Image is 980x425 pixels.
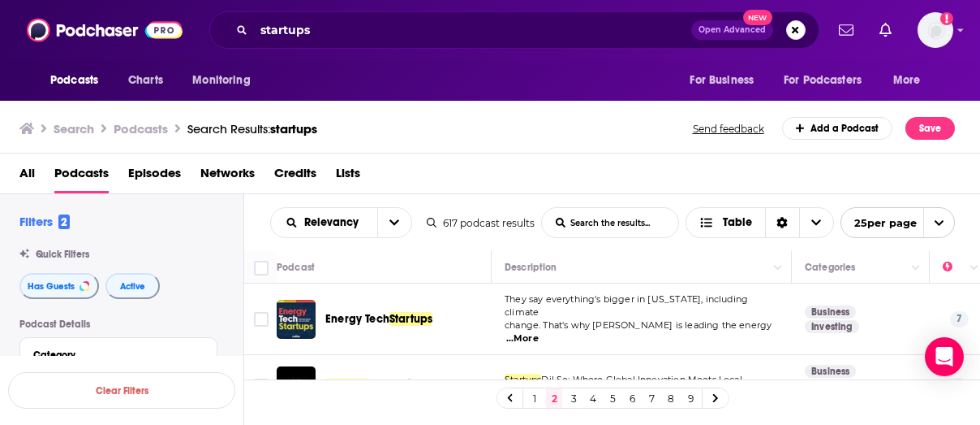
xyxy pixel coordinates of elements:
[28,282,75,291] span: Has Guests
[805,365,856,378] a: Business
[54,121,94,137] h3: Search
[541,374,741,385] span: Dil Se: Where Global Innovation Meets Local
[192,69,250,92] span: Monitoring
[686,207,834,238] button: Choose View
[50,69,98,92] span: Podcasts
[743,10,772,25] span: New
[723,217,752,228] span: Table
[187,121,317,137] div: Search Results:
[389,312,432,326] span: Startups
[200,160,255,193] a: Networks
[270,207,412,238] h2: Choose List sort
[805,320,859,333] a: Investing
[325,379,368,392] span: Startups
[58,215,70,229] span: 2
[8,372,235,409] button: Clear Filters
[36,249,89,260] span: Quick Filters
[873,16,898,44] a: Show notifications dropdown
[19,319,217,330] p: Podcast Details
[698,26,766,34] span: Open Advanced
[663,388,679,408] a: 8
[274,160,316,193] a: Credits
[271,217,377,228] button: open menu
[805,306,856,319] a: Business
[39,65,119,96] button: open menu
[505,319,772,331] span: change. That's why [PERSON_NAME] is leading the energy
[505,293,748,318] span: They say everything's bigger in [US_STATE], including climate
[527,388,543,408] a: 1
[128,160,181,193] a: Episodes
[118,65,173,96] a: Charts
[691,20,773,40] button: Open AdvancedNew
[325,311,432,327] a: Energy TechStartups
[254,17,691,43] input: Search podcasts, credits, & more...
[187,121,317,137] a: Search Results:startups
[943,258,965,277] div: Power Score
[277,300,316,339] img: Energy Tech Startups
[368,379,415,392] span: Dil Se 🎙️
[643,388,660,408] a: 7
[505,258,557,277] div: Description
[506,332,539,345] span: ...More
[33,349,193,361] div: Category
[270,121,317,137] span: startups
[120,282,145,291] span: Active
[209,11,819,49] div: Search podcasts, credits, & more...
[782,117,893,140] a: Add a Podcast
[254,312,269,327] span: Toggle select row
[325,378,416,394] a: StartupsDil Se 🎙️
[565,388,582,408] a: 3
[950,378,968,394] p: --
[19,273,99,299] button: Has Guests
[918,12,953,48] span: Logged in as KTMSseat4
[114,121,168,137] h3: Podcasts
[377,208,411,237] button: open menu
[33,345,204,365] button: Category
[784,69,862,92] span: For Podcasters
[678,65,774,96] button: open menu
[325,312,389,326] span: Energy Tech
[546,388,562,408] a: 2
[906,258,926,278] button: Column Actions
[427,217,535,229] div: 617 podcast results
[277,366,316,405] img: Startups Dil Se 🎙️
[181,65,271,96] button: open menu
[277,258,315,277] div: Podcast
[682,388,698,408] a: 9
[805,258,855,277] div: Categories
[304,217,364,228] span: Relevancy
[585,388,601,408] a: 4
[254,379,269,393] span: Toggle select row
[918,12,953,48] button: Show profile menu
[690,69,754,92] span: For Business
[841,210,917,236] span: 25 per page
[905,117,955,140] button: Save
[773,65,885,96] button: open menu
[54,160,109,193] a: Podcasts
[768,258,788,278] button: Column Actions
[336,160,360,193] a: Lists
[19,160,35,193] a: All
[940,12,953,25] svg: Add a profile image
[918,12,953,48] img: User Profile
[893,69,921,92] span: More
[950,311,969,327] p: 7
[925,337,964,376] div: Open Intercom Messenger
[128,69,163,92] span: Charts
[505,374,541,385] span: Startups
[840,207,955,238] button: open menu
[832,16,860,44] a: Show notifications dropdown
[27,15,183,46] a: Podchaser - Follow, Share and Rate Podcasts
[765,208,799,237] div: Sort Direction
[19,214,70,229] h2: Filters
[688,122,769,136] button: Send feedback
